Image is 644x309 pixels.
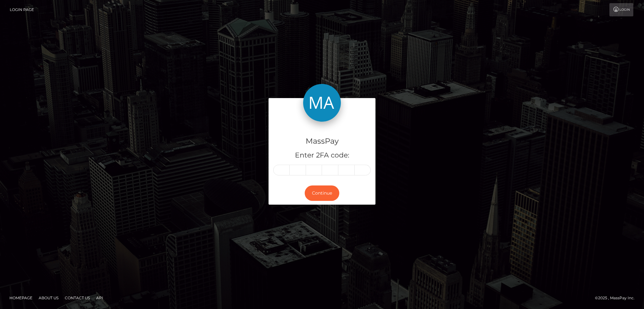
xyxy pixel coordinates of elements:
[273,136,371,147] h4: MassPay
[36,293,61,303] a: About Us
[94,293,106,303] a: API
[273,151,371,160] h5: Enter 2FA code:
[305,185,339,201] button: Continue
[7,293,35,303] a: Homepage
[609,3,633,16] a: Login
[62,293,92,303] a: Contact Us
[595,295,639,301] div: © 2025 , MassPay Inc.
[10,3,34,16] a: Login Page
[303,84,341,122] img: MassPay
